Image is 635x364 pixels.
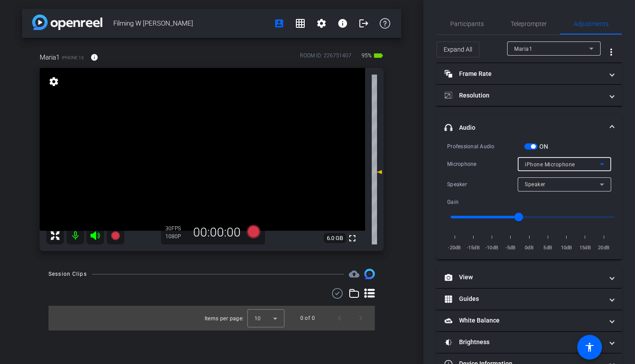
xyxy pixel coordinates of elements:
mat-panel-title: Frame Rate [444,69,603,79]
span: Destinations for your clips [349,269,359,279]
span: Participants [450,21,484,27]
mat-icon: fullscreen [347,233,358,244]
div: ROOM ID: 226751407 [300,52,351,64]
div: Session Clips [49,270,87,278]
mat-icon: settings [48,76,60,87]
div: 00:00:00 [187,225,247,240]
mat-panel-title: White Balance [444,316,603,325]
span: 0dB [522,244,537,252]
span: Filming W [PERSON_NAME] [113,15,269,32]
mat-expansion-panel-header: White Balance [437,310,622,331]
mat-expansion-panel-header: View [437,267,622,288]
span: 5dB [540,244,555,252]
mat-icon: account_box [274,18,284,29]
mat-icon: battery_std [373,50,384,61]
span: Teleprompter [511,21,547,27]
div: Professional Audio [447,142,524,151]
label: ON [538,142,549,151]
div: Speaker [447,180,518,189]
span: iPhone Microphone [525,161,575,168]
mat-icon: more_vert [606,47,616,57]
mat-icon: accessibility [584,342,595,353]
span: Maria1 [40,53,60,62]
mat-expansion-panel-header: Resolution [437,85,622,106]
button: More Options for Adjustments Panel [601,41,622,63]
mat-icon: cloud_upload [349,269,359,279]
mat-icon: info [90,53,98,61]
img: app-logo [32,15,102,30]
button: Expand All [437,41,479,57]
span: 95% [360,49,373,63]
mat-panel-title: Brightness [444,338,603,347]
span: 10dB [559,244,574,252]
span: FPS [172,225,181,232]
div: 1080P [165,233,187,240]
div: Audio [437,142,622,259]
mat-icon: settings [316,18,327,29]
mat-icon: info [337,18,348,29]
mat-panel-title: Audio [444,123,603,132]
div: 30 [165,225,187,232]
span: Adjustments [574,21,609,27]
mat-expansion-panel-header: Frame Rate [437,63,622,84]
mat-icon: grid_on [295,18,306,29]
mat-panel-title: Resolution [444,91,603,100]
mat-icon: -3 dB [372,167,382,177]
span: -5dB [503,244,518,252]
span: 15dB [578,244,593,252]
mat-panel-title: View [444,273,603,282]
img: Session clips [364,269,375,279]
span: -20dB [447,244,462,252]
span: iPhone 13 [62,54,84,61]
mat-icon: logout [359,18,369,29]
span: Speaker [525,181,545,188]
mat-panel-title: Guides [444,294,603,304]
div: Microphone [447,160,518,169]
span: -10dB [485,244,500,252]
span: Maria1 [514,46,532,52]
div: 0 of 0 [300,314,315,323]
span: 20dB [596,244,611,252]
button: Previous page [329,308,350,329]
button: Next page [350,308,371,329]
mat-expansion-panel-header: Guides [437,289,622,310]
span: Expand All [444,41,472,58]
span: -15dB [466,244,481,252]
div: Gain [447,198,524,206]
mat-expansion-panel-header: Brightness [437,332,622,353]
div: Items per page: [205,314,244,323]
mat-expansion-panel-header: Audio [437,113,622,142]
span: 6.0 GB [324,233,346,244]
